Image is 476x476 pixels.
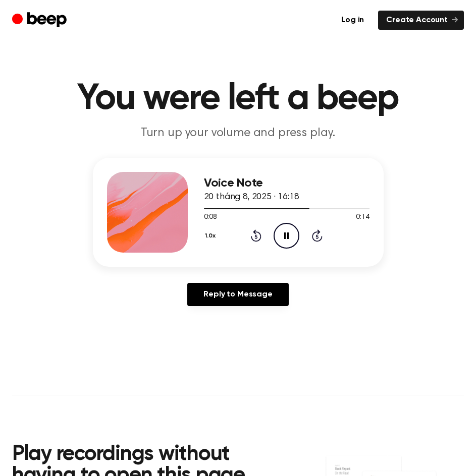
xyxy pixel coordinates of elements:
span: 20 tháng 8, 2025 · 16:18 [204,193,299,202]
a: Create Account [378,11,464,30]
h1: You were left a beep [12,81,464,117]
a: Reply to Message [187,283,288,306]
span: 0:14 [356,212,369,223]
span: 0:08 [204,212,217,223]
button: 1.0x [204,227,220,245]
p: Turn up your volume and press play. [44,125,432,142]
h3: Voice Note [204,176,369,190]
a: Log in [333,11,372,30]
a: Beep [12,11,69,30]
